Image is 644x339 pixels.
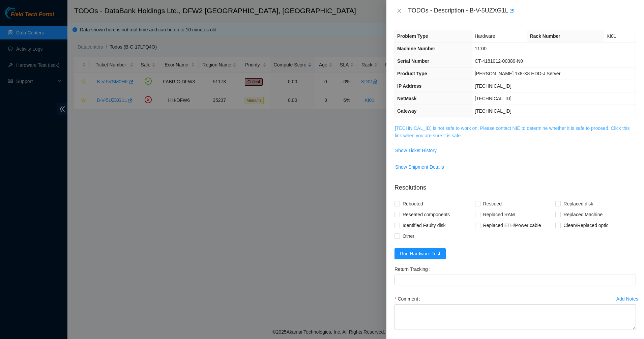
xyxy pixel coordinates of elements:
[475,58,523,64] span: CT-4181012-00389-N0
[480,220,544,231] span: Replaced ETH/Power cable
[400,250,440,257] span: Run Hardware Test
[607,33,616,39] span: KI01
[395,125,630,138] a: [TECHNICAL_ID] is not safe to work on. Please contact NIE to determine whether it is safe to proc...
[561,220,611,231] span: Clean/Replaced optic
[394,264,433,275] label: Return Tracking
[397,71,427,76] span: Product Type
[395,147,437,154] span: Show Ticket History
[475,46,487,51] span: 11:00
[530,33,560,39] span: Rack Number
[400,231,417,242] span: Other
[475,71,560,76] span: [PERSON_NAME] 1x8-X8 HDD-J Server
[394,178,636,192] p: Resolutions
[397,83,421,89] span: IP Address
[408,5,636,16] div: TODOs - Description - B-V-5UZXG1L
[480,209,518,220] span: Replaced RAM
[400,209,452,220] span: Reseated components
[395,162,444,172] button: Show Shipment Details
[397,33,428,39] span: Problem Type
[475,83,511,89] span: [TECHNICAL_ID]
[394,275,636,285] input: Return Tracking
[397,96,417,101] span: NetMask
[394,304,636,330] textarea: Comment
[400,198,426,209] span: Rebooted
[397,108,417,114] span: Gateway
[395,163,444,171] span: Show Shipment Details
[561,198,596,209] span: Replaced disk
[475,96,511,101] span: [TECHNICAL_ID]
[397,8,402,13] span: close
[397,58,429,64] span: Serial Number
[616,296,638,301] div: Add Notes
[394,8,404,14] button: Close
[480,198,504,209] span: Rescued
[475,108,511,114] span: [TECHNICAL_ID]
[395,145,437,156] button: Show Ticket History
[475,33,495,39] span: Hardware
[394,248,446,259] button: Run Hardware Test
[616,293,639,304] button: Add Notes
[561,209,605,220] span: Replaced Machine
[397,46,435,51] span: Machine Number
[394,293,423,304] label: Comment
[400,220,448,231] span: Identified Faulty disk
